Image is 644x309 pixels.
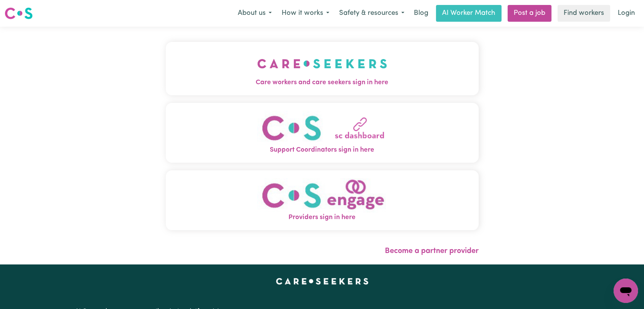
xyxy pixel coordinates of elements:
[166,170,479,230] button: Providers sign in here
[276,278,368,284] a: Careseekers home page
[233,5,277,21] button: About us
[166,78,479,88] span: Care workers and care seekers sign in here
[5,6,33,20] img: Careseekers logo
[166,42,479,95] button: Care workers and care seekers sign in here
[409,5,433,22] a: Blog
[385,247,479,255] a: Become a partner provider
[277,5,334,21] button: How it works
[5,5,33,22] a: Careseekers logo
[436,5,501,22] a: AI Worker Match
[613,5,639,22] a: Login
[557,5,610,22] a: Find workers
[166,103,479,163] button: Support Coordinators sign in here
[334,5,409,21] button: Safety & resources
[166,213,479,223] span: Providers sign in here
[614,279,638,303] iframe: Button to launch messaging window
[166,145,479,155] span: Support Coordinators sign in here
[508,5,551,22] a: Post a job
